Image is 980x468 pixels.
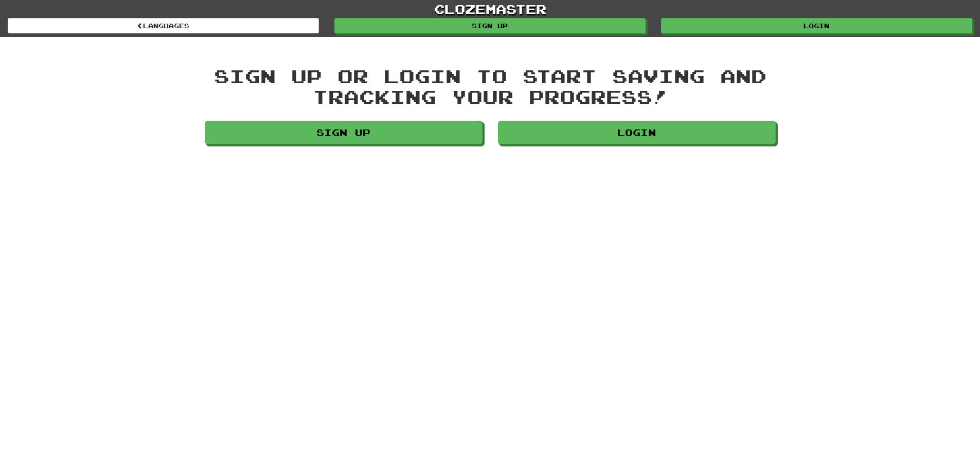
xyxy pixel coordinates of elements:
a: Login [661,18,972,33]
a: Login [498,121,776,144]
a: Sign up [205,121,483,144]
div: Sign up or login to start saving and tracking your progress! [205,66,776,106]
a: Languages [8,18,319,33]
a: Sign up [334,18,646,33]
